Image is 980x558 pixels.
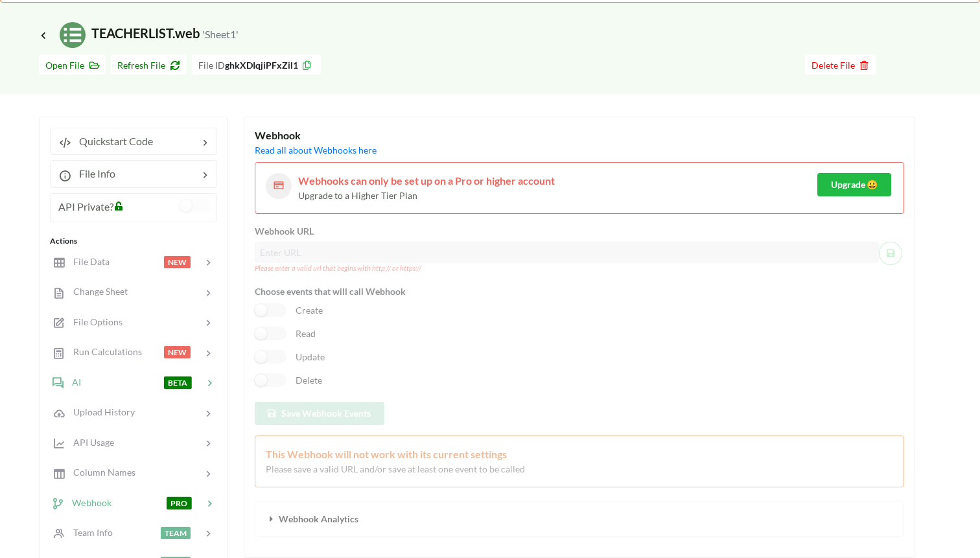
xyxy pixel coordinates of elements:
span: File Data [65,256,110,267]
span: Open File [45,60,99,71]
span: File ID [198,60,225,71]
button: Upgradesmile [817,173,891,196]
span: Run Calculations [65,346,142,357]
span: Upgrade to a Higher Tier Plan [298,190,417,201]
span: Webhooks can only be set up on a Pro or higher account [298,174,555,187]
span: Refresh File [117,60,180,71]
div: Webhook [255,128,904,143]
span: API Usage [65,437,114,448]
span: Upgrade [831,179,878,190]
a: Read all about Webhooks here [255,145,377,156]
span: NEW [164,346,191,358]
span: TEAM [161,527,191,539]
span: Webhook [64,496,111,507]
span: API Private? [58,200,113,213]
b: ghkXDIqjiPFxZil1 [225,60,298,71]
small: 'Sheet1' [202,28,239,40]
img: /static/media/sheets.7a1b7961.svg [60,22,86,48]
span: NEW [164,256,191,268]
span: Column Names [65,467,135,478]
span: AI [64,377,82,388]
span: TEACHERLIST.web [39,25,239,41]
span: PRO [167,496,192,509]
div: Actions [50,235,217,247]
button: Refresh File [111,54,187,75]
span: Quickstart Code [71,135,153,147]
span: File Info [71,167,115,180]
span: Delete File [811,60,870,71]
span: Upload History [65,406,135,417]
button: Delete File [805,54,876,75]
button: Open File [39,54,106,75]
span: BETA [164,377,192,389]
span: Change Sheet [65,286,128,297]
span: Team Info [65,527,113,538]
span: smile [865,179,878,190]
span: File Options [65,316,122,327]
